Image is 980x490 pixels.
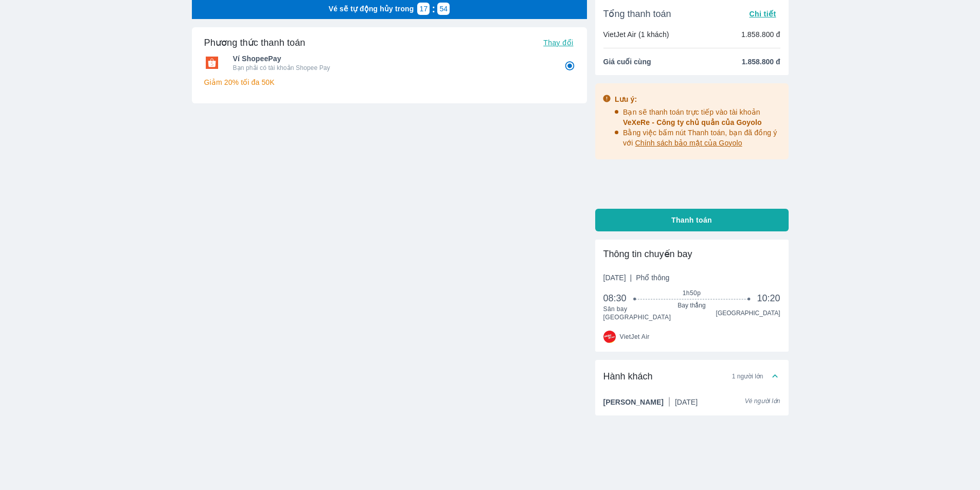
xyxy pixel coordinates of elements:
[745,7,780,21] button: Chi tiết
[623,108,762,126] span: Bạn sẽ thanh toán trực tiếp vào tài khoản
[741,29,780,40] p: 1.858.800 đ
[595,393,789,415] div: Hành khách1 người lớn
[675,398,698,406] span: [DATE]
[671,215,712,225] span: Thanh toán
[757,292,780,304] span: 10:20
[233,64,550,72] p: Bạn phải có tài khoản Shopee Pay
[204,50,575,75] div: Ví ShopeePayVí ShopeePayBạn phải có tài khoản Shopee Pay
[420,4,428,14] p: 17
[603,8,671,20] span: Tổng thanh toán
[204,57,220,69] img: Ví ShopeePay
[623,118,762,126] span: VeXeRe - Công ty chủ quản của Goyolo
[620,333,650,341] span: VietJet Air
[204,77,575,87] p: Giảm 20% tối đa 50K
[749,10,776,18] span: Chi tiết
[439,4,448,14] p: 54
[615,94,781,104] div: Lưu ý:
[635,301,749,310] span: Bay thẳng
[732,372,763,380] span: 1 người lớn
[204,37,306,49] h6: Phương thức thanh toán
[603,292,635,304] span: 08:30
[603,248,780,260] div: Thông tin chuyến bay
[630,274,632,282] span: |
[543,39,573,47] span: Thay đổi
[329,4,414,14] p: Vé sẽ tự động hủy trong
[595,360,789,393] div: Hành khách1 người lớn
[635,139,742,147] span: Chính sách bảo mật của Goyolo
[603,397,664,407] span: [PERSON_NAME]
[745,397,780,407] span: Vé người lớn
[233,53,550,64] span: Ví ShopeePay
[623,128,781,148] p: Bằng việc bấm nút Thanh toán, bạn đã đồng ý với
[430,4,437,14] p: :
[603,370,653,383] span: Hành khách
[742,57,780,67] span: 1.858.800 đ
[539,35,577,50] button: Thay đổi
[603,29,669,40] p: VietJet Air (1 khách)
[635,289,749,297] span: 1h50p
[603,273,670,283] span: [DATE]
[636,274,669,282] span: Phổ thông
[595,209,789,231] button: Thanh toán
[603,57,651,67] span: Giá cuối cùng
